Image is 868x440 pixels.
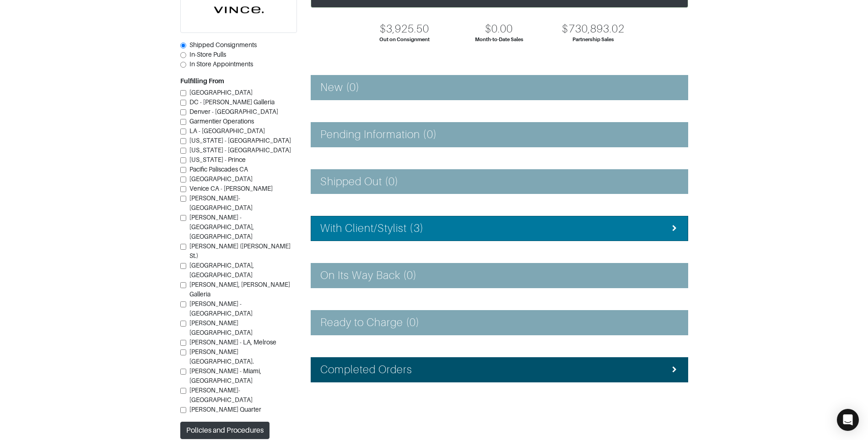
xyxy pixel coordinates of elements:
input: [PERSON_NAME] - [GEOGRAPHIC_DATA], [GEOGRAPHIC_DATA] [180,215,186,221]
input: Pacific Paliscades CA [180,167,186,173]
span: DC - [PERSON_NAME] Galleria [189,98,275,106]
input: [PERSON_NAME][GEOGRAPHIC_DATA]. [180,349,186,355]
h4: With Client/Stylist (3) [320,222,424,235]
span: LA - [GEOGRAPHIC_DATA] [189,127,265,134]
input: [PERSON_NAME] Quarter [180,407,186,413]
h4: On Its Way Back (0) [320,269,417,282]
h4: Shipped Out (0) [320,175,399,188]
div: $0.00 [485,22,513,36]
input: [PERSON_NAME]-[GEOGRAPHIC_DATA] [180,196,186,202]
span: [US_STATE] - Prince [189,156,246,163]
div: $730,893.02 [562,22,625,36]
span: Shipped Consignments [189,41,257,48]
input: [US_STATE] - [GEOGRAPHIC_DATA] [180,138,186,144]
div: Out on Consignment [379,36,430,43]
input: [GEOGRAPHIC_DATA] [180,90,186,96]
span: [PERSON_NAME] - LA, Melrose [189,338,276,346]
span: Denver - [GEOGRAPHIC_DATA] [189,108,278,115]
h4: Pending Information (0) [320,128,437,141]
button: Policies and Procedures [180,422,270,439]
span: [PERSON_NAME][GEOGRAPHIC_DATA]. [189,348,254,365]
div: $3,925.50 [380,22,429,36]
span: [GEOGRAPHIC_DATA], [GEOGRAPHIC_DATA] [189,262,254,279]
span: In Store Appointments [189,60,253,68]
span: Pacific Paliscades CA [189,166,248,173]
input: [PERSON_NAME], [PERSON_NAME] Galleria [180,282,186,288]
input: [PERSON_NAME] ([PERSON_NAME] St.) [180,244,186,250]
input: [PERSON_NAME] - [GEOGRAPHIC_DATA] [180,301,186,307]
input: LA - [GEOGRAPHIC_DATA] [180,129,186,134]
input: [PERSON_NAME] - Miami, [GEOGRAPHIC_DATA] [180,369,186,375]
label: Fulfilling From [180,76,224,86]
input: Denver - [GEOGRAPHIC_DATA] [180,109,186,115]
input: In-Store Pulls [180,52,186,58]
span: [PERSON_NAME][GEOGRAPHIC_DATA] [189,319,253,336]
h4: Completed Orders [320,363,413,376]
h4: New (0) [320,81,360,94]
span: Venice CA - [PERSON_NAME] [189,185,273,192]
div: Month-to-Date Sales [475,36,523,43]
span: [PERSON_NAME] ([PERSON_NAME] St.) [189,242,291,259]
span: In-Store Pulls [189,51,226,58]
span: [GEOGRAPHIC_DATA] [189,175,253,182]
span: [PERSON_NAME]-[GEOGRAPHIC_DATA] [189,194,253,211]
input: [PERSON_NAME] - LA, Melrose [180,340,186,346]
input: [GEOGRAPHIC_DATA], [GEOGRAPHIC_DATA] [180,263,186,269]
span: Garmentier Operations [189,118,254,125]
input: Shipped Consignments [180,43,186,48]
input: [PERSON_NAME][GEOGRAPHIC_DATA] [180,321,186,327]
span: [PERSON_NAME] - [GEOGRAPHIC_DATA], [GEOGRAPHIC_DATA] [189,214,254,240]
div: Partnership Sales [572,36,614,43]
span: [PERSON_NAME] Quarter [189,406,261,413]
span: [US_STATE] - [GEOGRAPHIC_DATA] [189,137,291,144]
input: [US_STATE] - [GEOGRAPHIC_DATA] [180,148,186,154]
span: [PERSON_NAME] - Miami, [GEOGRAPHIC_DATA] [189,367,261,384]
span: [PERSON_NAME] - [GEOGRAPHIC_DATA] [189,300,253,317]
span: [PERSON_NAME], [PERSON_NAME] Galleria [189,281,290,298]
span: [PERSON_NAME]- [GEOGRAPHIC_DATA] [189,386,253,403]
input: [PERSON_NAME]- [GEOGRAPHIC_DATA] [180,388,186,394]
span: [US_STATE] - [GEOGRAPHIC_DATA] [189,146,291,154]
input: In Store Appointments [180,62,186,68]
h4: Ready to Charge (0) [320,316,420,329]
span: [GEOGRAPHIC_DATA] [189,89,253,96]
input: Garmentier Operations [180,119,186,125]
input: Venice CA - [PERSON_NAME] [180,186,186,192]
div: Open Intercom Messenger [837,409,859,431]
input: [US_STATE] - Prince [180,157,186,163]
input: DC - [PERSON_NAME] Galleria [180,100,186,106]
input: [GEOGRAPHIC_DATA] [180,177,186,182]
